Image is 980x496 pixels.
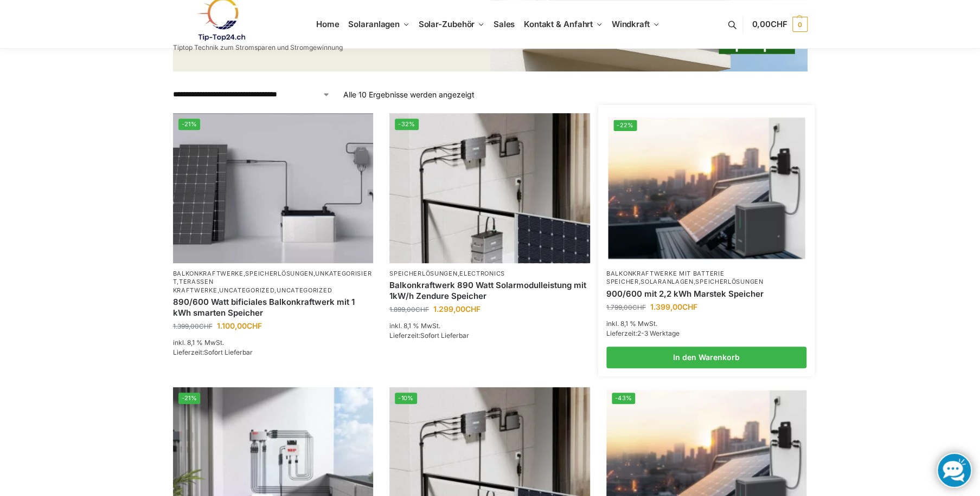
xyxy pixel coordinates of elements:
span: 2-3 Werktage [637,329,680,337]
span: Windkraft [612,19,650,29]
span: Lieferzeit: [606,329,680,337]
span: Sofort Lieferbar [204,348,253,356]
span: Sofort Lieferbar [420,331,469,340]
span: Solaranlagen [348,19,400,29]
a: Electronics [459,270,505,277]
span: CHF [465,304,481,314]
img: Balkonkraftwerk 890 Watt Solarmodulleistung mit 1kW/h Zendure Speicher [389,113,590,263]
p: inkl. 8,1 % MwSt. [173,338,374,348]
bdi: 1.399,00 [650,302,697,311]
p: Tiptop Technik zum Stromsparen und Stromgewinnung [173,44,343,51]
select: Shop-Reihenfolge [173,89,330,100]
bdi: 1.399,00 [173,322,213,330]
span: CHF [199,322,213,330]
span: Solar-Zubehör [419,19,475,29]
a: Balkonkraftwerke mit Batterie Speicher [606,270,724,285]
a: Speicherlösungen [695,278,763,285]
span: 0 [792,17,808,32]
p: Alle 10 Ergebnisse werden angezeigt [343,89,475,100]
a: 900/600 mit 2,2 kWh Marstek Speicher [606,289,807,299]
span: CHF [247,321,262,330]
a: 0,00CHF 0 [752,8,807,41]
a: -32%Balkonkraftwerk 890 Watt Solarmodulleistung mit 1kW/h Zendure Speicher [389,113,590,263]
a: In den Warenkorb legen: „900/600 mit 2,2 kWh Marstek Speicher“ [606,347,807,368]
bdi: 1.299,00 [433,304,481,314]
span: CHF [415,305,429,314]
p: inkl. 8,1 % MwSt. [389,321,590,331]
a: Terassen Kraftwerke [173,278,217,293]
a: 890/600 Watt bificiales Balkonkraftwerk mit 1 kWh smarten Speicher [173,297,374,318]
span: Lieferzeit: [389,331,469,340]
a: Uncategorized [277,286,332,294]
p: , [389,270,590,278]
img: ASE 1000 Batteriespeicher [173,113,374,263]
a: Speicherlösungen [245,270,313,277]
p: , , , , , [173,270,374,295]
a: Uncategorized [219,286,274,294]
span: CHF [682,302,697,311]
a: Balkonkraftwerke [173,270,244,277]
a: -21%ASE 1000 Batteriespeicher [173,113,374,263]
span: Lieferzeit: [173,348,253,356]
span: Kontakt & Anfahrt [524,19,593,29]
p: , , [606,270,807,286]
p: inkl. 8,1 % MwSt. [606,319,807,329]
bdi: 1.899,00 [389,305,429,314]
img: Balkonkraftwerk mit Marstek Speicher [608,114,805,262]
a: Solaranlagen [640,278,693,285]
span: CHF [771,19,787,29]
span: 0,00 [752,19,787,29]
span: CHF [632,303,646,311]
span: Sales [494,19,515,29]
bdi: 1.100,00 [217,321,262,330]
a: -22%Balkonkraftwerk mit Marstek Speicher [608,114,805,262]
a: Balkonkraftwerk 890 Watt Solarmodulleistung mit 1kW/h Zendure Speicher [389,280,590,301]
bdi: 1.799,00 [606,303,646,311]
a: Unkategorisiert [173,270,372,285]
a: Speicherlösungen [389,270,457,277]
